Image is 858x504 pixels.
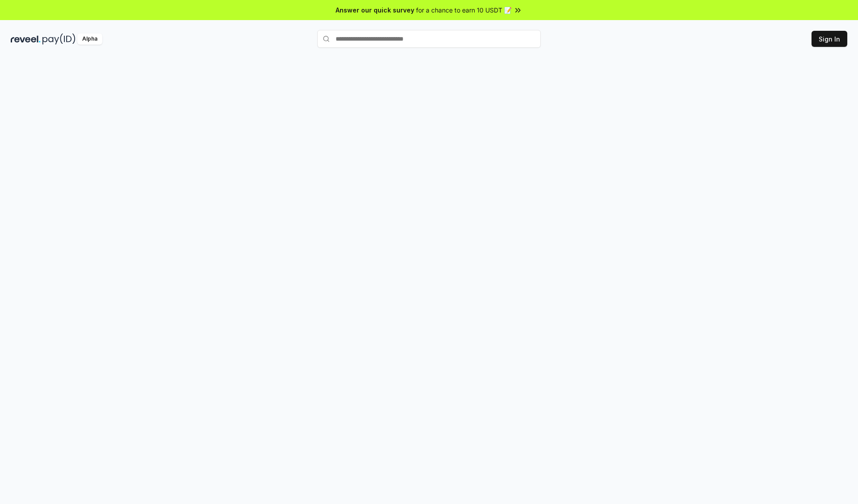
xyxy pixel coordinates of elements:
img: reveel_dark [11,33,41,45]
span: Answer our quick survey [336,5,414,15]
img: pay_id [42,33,76,45]
button: Sign In [812,31,847,47]
span: for a chance to earn 10 USDT 📝 [416,5,512,15]
div: Alpha [77,33,102,45]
